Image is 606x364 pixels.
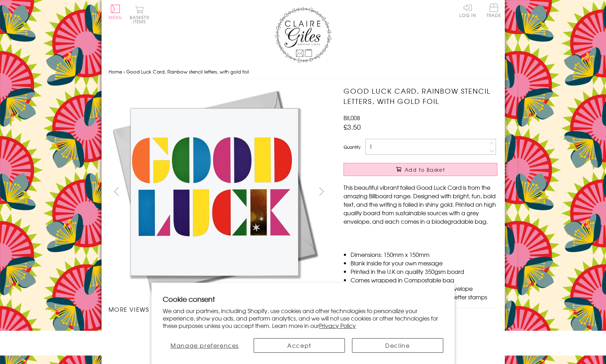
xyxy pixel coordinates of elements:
[163,338,247,353] button: Manage preferences
[486,4,501,17] span: Trade
[486,4,501,19] a: Trade
[163,307,443,329] p: We and our partners, including Shopify, use cookies and other technologies to personalize your ex...
[344,183,497,225] p: This beautiful vibrant foiled Good Luck Card is from the amazing Billboard range. Designed with b...
[459,4,476,17] a: Log In
[319,321,356,330] a: Privacy Policy
[109,65,498,79] nav: breadcrumbs
[163,294,443,304] h2: Cookie consent
[344,122,361,132] span: £3.50
[109,321,330,352] ul: Carousel Pagination
[344,86,497,106] h1: Good Luck Card, Rainbow stencil letters, with gold foil
[109,86,321,298] img: Good Luck Card, Rainbow stencil letters, with gold foil
[109,305,330,313] h3: More views
[126,68,249,75] span: Good Luck Card, Rainbow stencil letters, with gold foil
[344,113,360,122] span: BIL008
[109,14,122,20] span: Menu
[344,163,497,176] button: Add to Basket
[352,338,443,353] button: Decline
[351,276,497,284] li: Comes wrapped in Compostable bag
[109,68,122,75] a: Home
[109,5,122,19] button: Menu
[171,341,239,350] span: Manage preferences
[351,250,497,259] li: Dimensions: 150mm x 150mm
[109,183,125,199] button: prev
[130,6,149,24] button: Basket0 items
[313,183,329,199] button: next
[133,14,149,25] span: 0 items
[344,144,360,150] label: Quantity
[254,338,345,353] button: Accept
[109,321,164,336] li: Carousel Page 1 (Current Slide)
[351,259,497,267] li: Blank inside for your own message
[123,68,125,75] span: ›
[275,7,331,63] img: Claire Giles Greetings Cards
[351,267,497,276] li: Printed in the U.K on quality 350gsm board
[405,166,445,173] span: Add to Basket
